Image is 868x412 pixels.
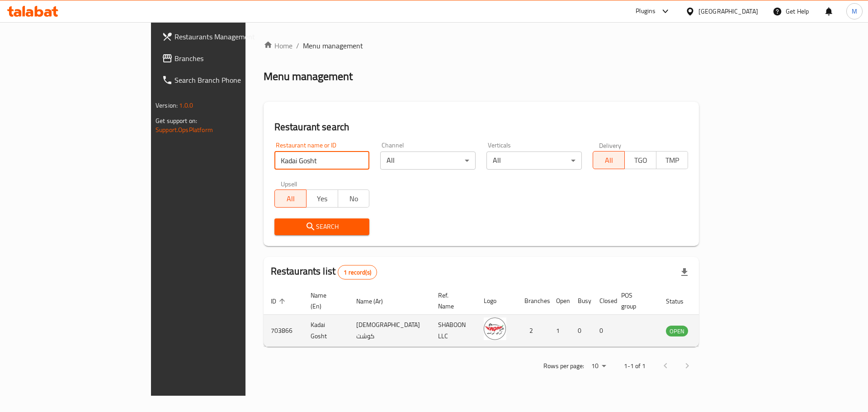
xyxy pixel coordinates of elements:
[636,6,656,17] div: Plugins
[698,6,758,16] div: [GEOGRAPHIC_DATA]
[156,115,197,127] span: Get support on:
[271,265,377,279] h2: Restaurants list
[274,218,370,235] button: Search
[628,154,653,167] span: TGO
[175,75,289,85] span: Search Branch Phone
[338,265,377,279] div: Total records count
[156,124,213,136] a: Support.OpsPlatform
[271,296,288,307] span: ID
[592,287,614,315] th: Closed
[155,47,296,69] a: Branches
[175,53,289,64] span: Branches
[156,99,178,111] span: Version:
[476,287,517,315] th: Logo
[597,154,621,167] span: All
[264,69,353,84] h2: Menu management
[274,189,307,208] button: All
[549,287,571,315] th: Open
[484,317,506,340] img: Kadai Gosht
[155,26,296,47] a: Restaurants Management
[311,290,338,312] span: Name (En)
[310,192,335,205] span: Yes
[175,31,289,42] span: Restaurants Management
[592,315,614,347] td: 0
[656,151,688,169] button: TMP
[356,296,395,307] span: Name (Ar)
[517,287,549,315] th: Branches
[431,315,476,347] td: SHABOON LLC
[306,189,338,208] button: Yes
[571,287,592,315] th: Busy
[264,287,737,347] table: enhanced table
[517,315,549,347] td: 2
[624,151,656,169] button: TGO
[666,326,688,336] span: OPEN
[666,296,695,307] span: Status
[438,290,466,312] span: Ref. Name
[338,268,377,277] span: 1 record(s)
[621,290,648,312] span: POS group
[155,69,296,91] a: Search Branch Phone
[281,180,297,187] label: Upsell
[282,221,363,232] span: Search
[543,360,584,372] p: Rows per page:
[380,152,476,170] div: All
[571,315,592,347] td: 0
[264,40,699,51] nav: breadcrumb
[179,99,193,111] span: 1.0.0
[342,192,366,205] span: No
[338,189,370,208] button: No
[593,151,625,169] button: All
[303,40,363,51] span: Menu management
[599,142,622,148] label: Delivery
[296,40,299,51] li: /
[549,315,571,347] td: 1
[278,192,303,205] span: All
[660,154,684,167] span: TMP
[624,360,646,372] p: 1-1 of 1
[588,360,609,373] div: Rows per page:
[303,315,349,347] td: Kadai Gosht
[349,315,431,347] td: [DEMOGRAPHIC_DATA] كوشت
[274,120,688,134] h2: Restaurant search
[852,6,857,16] span: M
[274,152,370,170] input: Search for restaurant name or ID..
[674,261,695,283] div: Export file
[486,152,582,170] div: All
